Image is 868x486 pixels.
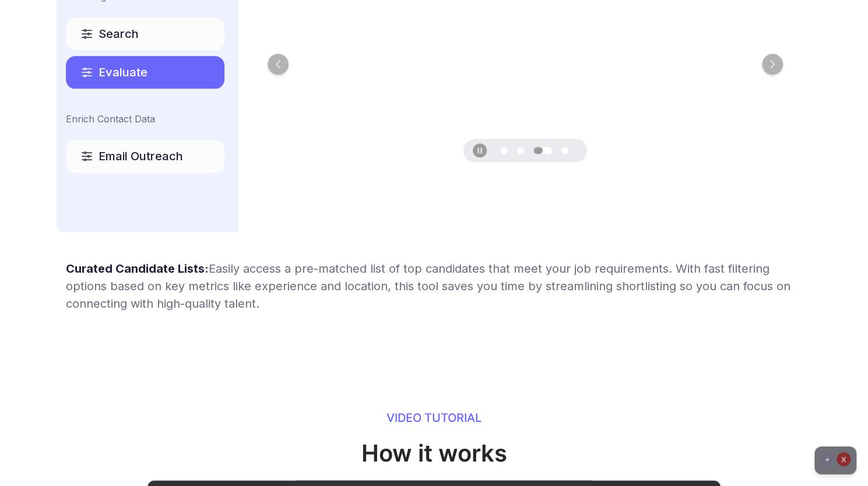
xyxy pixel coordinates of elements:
[66,112,224,126] div: Enrich Contact Data
[99,148,183,164] span: Email Outreach
[169,409,700,427] div: Video tutorial
[99,26,139,42] span: Search
[99,64,147,80] span: Evaluate
[169,436,700,471] div: How it works
[66,262,790,311] span: Easily access a pre-matched list of top candidates that meet your job requirements. With fast fil...
[66,262,209,276] span: Curated Candidate Lists:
